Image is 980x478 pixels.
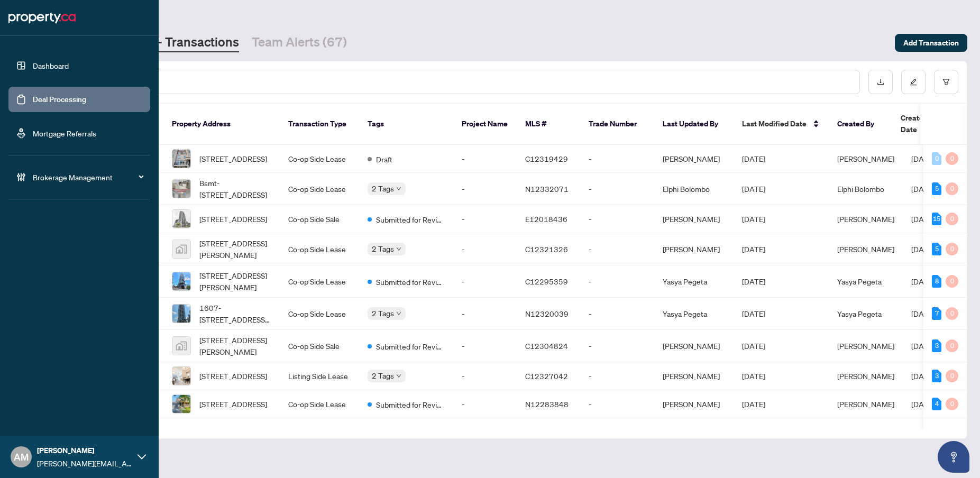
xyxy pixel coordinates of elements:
td: Yasya Pegeta [654,265,734,298]
a: Mortgage Referrals [33,128,96,138]
td: - [453,265,517,298]
span: 2 Tags [372,243,394,255]
td: Co-op Side Lease [280,233,359,265]
div: 4 [932,398,941,410]
div: 15 [932,213,941,225]
img: thumbnail-img [172,305,190,323]
div: 0 [946,182,958,195]
span: [STREET_ADDRESS] [199,370,267,382]
th: Tags [359,104,453,145]
td: Co-op Side Sale [280,330,359,362]
td: Co-op Side Sale [280,205,359,233]
span: Created Date [901,112,945,135]
span: Brokerage Management [33,171,143,183]
td: - [580,362,654,390]
span: [STREET_ADDRESS][PERSON_NAME] [199,270,271,293]
div: 7 [932,307,941,320]
td: - [580,173,654,205]
td: Co-op Side Lease [280,265,359,298]
span: [DATE] [742,244,765,254]
img: thumbnail-img [172,210,190,228]
td: [PERSON_NAME] [654,330,734,362]
span: [PERSON_NAME] [837,214,894,224]
span: 2 Tags [372,370,394,382]
td: Co-op Side Lease [280,390,359,418]
span: AM [14,449,29,464]
td: - [453,173,517,205]
a: Dashboard [33,61,69,70]
div: 0 [946,213,958,225]
span: [DATE] [911,154,935,163]
span: [DATE] [742,309,765,318]
button: Open asap [938,441,969,473]
button: Add Transaction [895,34,967,52]
span: down [396,186,401,191]
span: edit [910,78,917,86]
td: Co-op Side Lease [280,145,359,173]
div: 8 [932,275,941,288]
span: [DATE] [911,309,935,318]
span: [DATE] [911,341,935,351]
span: [DATE] [742,399,765,409]
th: Created By [829,104,892,145]
span: Bsmt-[STREET_ADDRESS] [199,177,271,200]
div: 3 [932,339,941,352]
td: - [453,205,517,233]
span: [STREET_ADDRESS][PERSON_NAME] [199,334,271,357]
td: - [453,145,517,173]
td: - [453,390,517,418]
div: 0 [946,370,958,382]
span: Elphi Bolombo [837,184,884,194]
img: thumbnail-img [172,367,190,385]
span: 2 Tags [372,307,394,319]
td: [PERSON_NAME] [654,390,734,418]
span: [DATE] [911,244,935,254]
div: 5 [932,243,941,255]
span: down [396,311,401,316]
img: thumbnail-img [172,240,190,258]
div: 0 [932,152,941,165]
td: [PERSON_NAME] [654,233,734,265]
td: - [580,205,654,233]
span: [PERSON_NAME] [837,244,894,254]
div: 0 [946,243,958,255]
span: [STREET_ADDRESS] [199,153,267,164]
td: Elphi Bolombo [654,173,734,205]
td: [PERSON_NAME] [654,362,734,390]
td: Listing Side Lease [280,362,359,390]
img: logo [8,10,76,26]
div: 0 [946,152,958,165]
span: Last Modified Date [742,118,807,130]
span: N12320039 [525,309,569,318]
span: [STREET_ADDRESS] [199,213,267,225]
td: - [580,233,654,265]
td: - [453,362,517,390]
a: Team Alerts (67) [252,33,347,52]
span: [PERSON_NAME] [837,341,894,351]
div: 0 [946,307,958,320]
th: Last Modified Date [734,104,829,145]
span: Add Transaction [903,34,959,51]
span: [DATE] [742,214,765,224]
span: [DATE] [911,371,935,381]
span: 1607-[STREET_ADDRESS][PERSON_NAME][PERSON_NAME] [199,302,271,325]
span: [DATE] [911,214,935,224]
span: Submitted for Review [376,399,445,410]
th: Project Name [453,104,517,145]
span: [PERSON_NAME] [837,371,894,381]
span: filter [942,78,950,86]
span: down [396,373,401,379]
button: download [868,70,893,94]
th: Trade Number [580,104,654,145]
span: 2 Tags [372,182,394,195]
span: download [877,78,884,86]
td: Yasya Pegeta [654,298,734,330]
div: 0 [946,398,958,410]
img: thumbnail-img [172,180,190,198]
span: C12295359 [525,277,568,286]
span: Yasya Pegeta [837,309,882,318]
span: Draft [376,153,392,165]
span: [DATE] [742,341,765,351]
td: Co-op Side Lease [280,298,359,330]
span: [PERSON_NAME] [837,399,894,409]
